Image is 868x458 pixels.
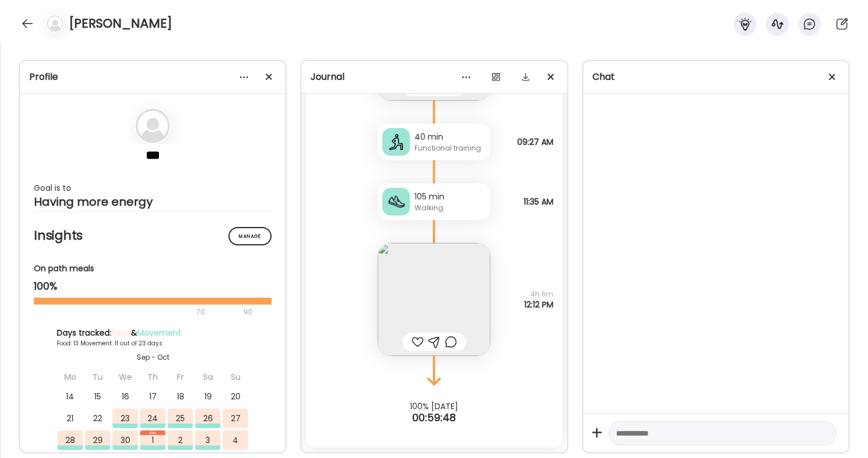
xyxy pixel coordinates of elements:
div: 16 [113,387,138,406]
div: 24 [140,409,165,428]
div: Walking [414,203,486,213]
img: bg-avatar-default.svg [135,109,170,143]
div: Manage [228,227,272,245]
div: 17 [140,387,165,406]
h4: [PERSON_NAME] [69,14,172,33]
div: Profile [29,70,276,84]
span: Movement [137,327,181,338]
div: 29 [85,430,110,450]
div: 00:59:48 [301,411,567,425]
div: 25 [168,409,193,428]
div: 14 [57,387,83,406]
div: Th [140,367,165,387]
div: Journal [311,70,557,84]
div: Chat [592,70,839,84]
div: Mo [57,367,83,387]
div: 18 [168,387,193,406]
h2: Insights [34,227,272,244]
div: Food: 13 Movement: 11 out of 23 days [57,339,249,348]
div: 26 [195,409,220,428]
div: 100% [34,279,272,293]
div: 2 [168,430,193,450]
div: Goal is to [34,181,272,195]
div: 30 [113,430,138,450]
div: Sep - Oct [57,352,249,363]
div: 21 [57,409,83,428]
span: 4h 6m [524,289,553,299]
span: Food [111,327,131,338]
img: bg-avatar-default.svg [47,16,63,32]
div: 90 [242,305,254,319]
div: 19 [195,387,220,406]
div: 100% [DATE] [301,402,567,411]
div: 22 [85,409,110,428]
span: 12:12 PM [524,299,553,310]
div: Fr [168,367,193,387]
div: 70 [34,305,240,319]
div: 23 [113,409,138,428]
div: Days tracked: & [57,327,249,339]
span: 09:27 AM [517,137,553,147]
span: 11:35 AM [524,197,553,207]
div: Tu [85,367,110,387]
div: Su [223,367,248,387]
div: 105 min [414,191,486,203]
div: 1 [140,430,165,450]
div: Oct [140,430,165,435]
div: We [113,367,138,387]
div: 28 [57,430,83,450]
div: On path meals [34,263,272,275]
div: 15 [85,387,110,406]
div: 27 [223,409,248,428]
div: Sa [195,367,220,387]
div: 20 [223,387,248,406]
div: 40 min [414,131,486,143]
img: images%2FYbibzz13L5YtVWhTbCBCLXSanO73%2FUJTHfsHGDeywKCkqqhaD%2FeF1DhKdxeaf4sHD9ZAni_240 [378,243,490,356]
div: 3 [195,430,220,450]
div: Functional training [414,143,486,153]
div: 4 [223,430,248,450]
div: Having more energy [34,195,272,209]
